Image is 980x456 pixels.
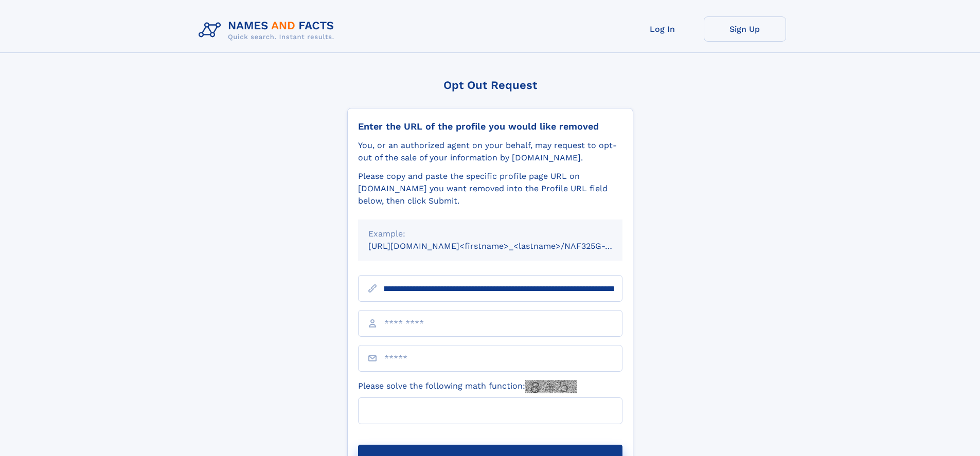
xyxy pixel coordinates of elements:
[194,16,343,44] img: Logo Names and Facts
[347,79,633,92] div: Opt Out Request
[358,170,622,207] div: Please copy and paste the specific profile page URL on [DOMAIN_NAME] you want removed into the Pr...
[368,228,612,240] div: Example:
[621,16,704,42] a: Log In
[704,16,786,42] a: Sign Up
[358,139,622,164] div: You, or an authorized agent on your behalf, may request to opt-out of the sale of your informatio...
[358,121,622,132] div: Enter the URL of the profile you would like removed
[358,380,577,393] label: Please solve the following math function:
[368,241,642,251] small: [URL][DOMAIN_NAME]<firstname>_<lastname>/NAF325G-xxxxxxxx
